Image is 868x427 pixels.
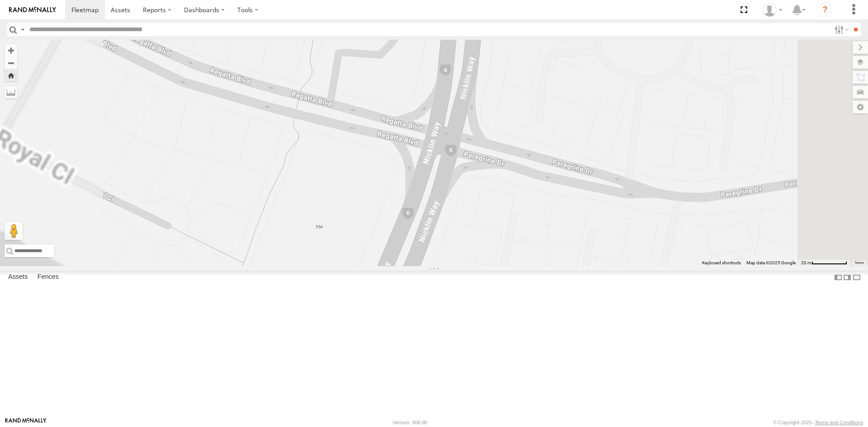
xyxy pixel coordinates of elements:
button: Map Scale: 20 m per 75 pixels [798,260,850,266]
button: Keyboard shortcuts [702,260,741,266]
span: Map data ©2025 Google [746,260,796,265]
div: Marco DiBenedetto [759,3,786,17]
label: Fences [33,271,63,284]
label: Search Filter Options [831,23,850,36]
div: Version: 306.00 [393,420,427,425]
button: Zoom Home [5,69,17,81]
span: 20 m [801,260,811,265]
i: ? [818,3,832,17]
button: Zoom out [5,56,17,69]
button: Zoom in [5,44,17,56]
label: Assets [4,271,32,284]
div: © Copyright 2025 - [773,420,863,425]
a: Terms [854,261,864,265]
button: Drag Pegman onto the map to open Street View [5,222,23,240]
label: Search Query [19,23,26,36]
label: Dock Summary Table to the Right [843,271,852,284]
a: Visit our Website [5,418,47,427]
label: Hide Summary Table [852,271,861,284]
label: Dock Summary Table to the Left [834,271,843,284]
img: rand-logo.svg [9,7,56,13]
label: Map Settings [853,101,868,113]
a: Terms and Conditions [815,420,863,425]
label: Measure [5,86,17,99]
